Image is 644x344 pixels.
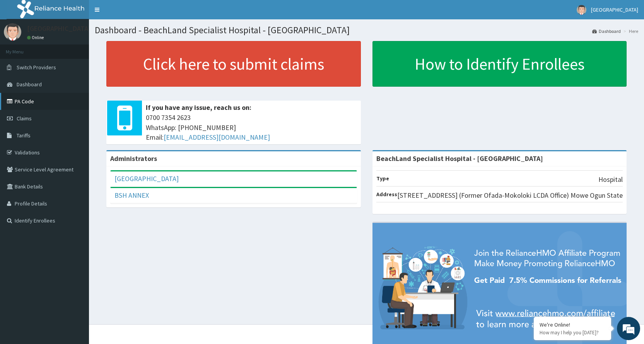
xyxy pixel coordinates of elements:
img: User Image [577,5,586,15]
p: How may I help you today? [540,329,605,336]
p: [GEOGRAPHIC_DATA] [27,25,91,32]
h1: Dashboard - BeachLand Specialist Hospital - [GEOGRAPHIC_DATA] [95,25,638,35]
a: How to Identify Enrollees [372,41,627,87]
div: We're Online! [540,321,605,328]
strong: BeachLand Specialist Hospital - [GEOGRAPHIC_DATA] [376,154,543,163]
li: Here [622,28,638,34]
p: Hospital [598,175,623,185]
span: Tariffs [17,132,31,139]
a: [GEOGRAPHIC_DATA] [114,174,179,183]
b: Type [376,175,389,182]
a: BSH ANNEX [114,191,149,200]
span: Dashboard [17,81,42,88]
img: User Image [4,23,21,41]
span: [GEOGRAPHIC_DATA] [591,6,638,13]
a: [EMAIL_ADDRESS][DOMAIN_NAME] [164,133,270,142]
a: Click here to submit claims [106,41,361,87]
span: Switch Providers [17,64,56,71]
b: If you have any issue, reach us on: [146,103,251,112]
span: 0700 7354 2623 WhatsApp: [PHONE_NUMBER] Email: [146,113,357,142]
a: Dashboard [592,28,621,34]
p: [STREET_ADDRESS] (Former Ofada-Mokoloki LCDA Office) Mowe Ogun State [397,190,623,200]
a: Online [27,35,46,40]
b: Administrators [110,154,157,163]
span: Claims [17,115,32,122]
b: Address [376,191,397,198]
